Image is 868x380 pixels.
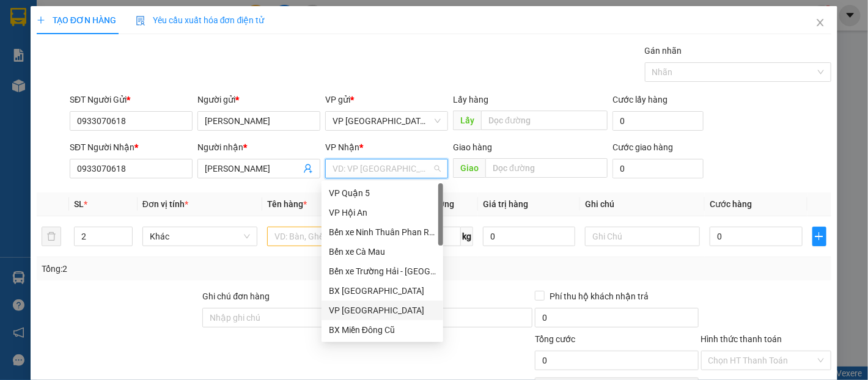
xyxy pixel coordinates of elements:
span: Tổng cước [535,334,575,344]
th: Ghi chú [580,192,705,216]
div: BX Đà Nẵng [322,281,443,301]
div: VP Đà Lạt [322,301,443,320]
input: 0 [483,227,575,246]
li: Cúc Tùng Limousine [6,6,177,52]
span: plus [37,16,45,24]
div: VP Quận 5 [322,183,443,203]
input: Cước lấy hàng [612,111,704,131]
div: Bến xe Trường Hải - [GEOGRAPHIC_DATA] [329,265,436,278]
div: BX Miền Đông Cũ [322,320,443,340]
li: VP BX Miền Đông Mới [84,66,163,93]
div: Bến xe Ninh Thuân Phan Rang [322,222,443,242]
div: Bến xe Cà Mau [322,242,443,261]
input: Ghi chú đơn hàng [202,308,366,327]
span: Lấy hàng [453,95,488,104]
div: SĐT Người Gửi [70,93,193,106]
span: Cước hàng [710,199,752,209]
span: Khác [150,227,250,246]
div: SĐT Người Nhận [70,141,193,154]
input: VD: Bàn, Ghế [267,227,382,246]
label: Gán nhãn [645,46,682,56]
span: VP Nhận [325,142,359,152]
div: Người gửi [197,93,320,106]
div: VP gửi [325,93,448,106]
div: Bến xe Cà Mau [329,245,436,258]
span: user-add [303,164,313,174]
div: VP [GEOGRAPHIC_DATA] [329,304,436,317]
div: VP Hội An [322,203,443,222]
div: Người nhận [197,141,320,154]
span: Tên hàng [267,199,307,209]
button: delete [42,227,61,246]
span: Giá trị hàng [483,199,528,209]
span: Lấy [453,111,481,130]
div: VP Hội An [329,206,436,219]
span: Giao hàng [453,142,492,152]
div: Bến xe Ninh Thuân Phan Rang [329,225,436,239]
div: Bến xe Trường Hải - Đồng Xoài [322,261,443,281]
label: Cước giao hàng [612,142,673,152]
label: Hình thức thanh toán [701,334,782,344]
span: SL [74,199,84,209]
button: plus [812,227,827,246]
input: Dọc đường [485,158,608,178]
span: Yêu cầu xuất hóa đơn điện tử [136,15,265,25]
span: Phí thu hộ khách nhận trả [545,290,653,303]
span: Đơn vị tính [142,199,188,209]
span: VP Nha Trang xe Limousine [333,112,441,130]
div: Tổng: 2 [42,262,336,276]
input: Cước giao hàng [612,159,704,178]
label: Ghi chú đơn hàng [202,291,270,301]
button: Close [803,6,837,40]
label: Cước lấy hàng [612,95,668,104]
input: Ghi Chú [585,227,700,246]
img: icon [136,16,145,26]
span: plus [813,232,826,241]
input: Dọc đường [481,111,608,130]
li: VP VP [GEOGRAPHIC_DATA] xe Limousine [6,66,84,106]
span: TẠO ĐƠN HÀNG [37,15,116,25]
div: VP Quận 5 [329,186,436,200]
div: BX Miền Đông Cũ [329,323,436,337]
span: kg [461,227,473,246]
span: close [815,18,825,27]
span: Giao [453,158,485,178]
div: BX [GEOGRAPHIC_DATA] [329,284,436,298]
